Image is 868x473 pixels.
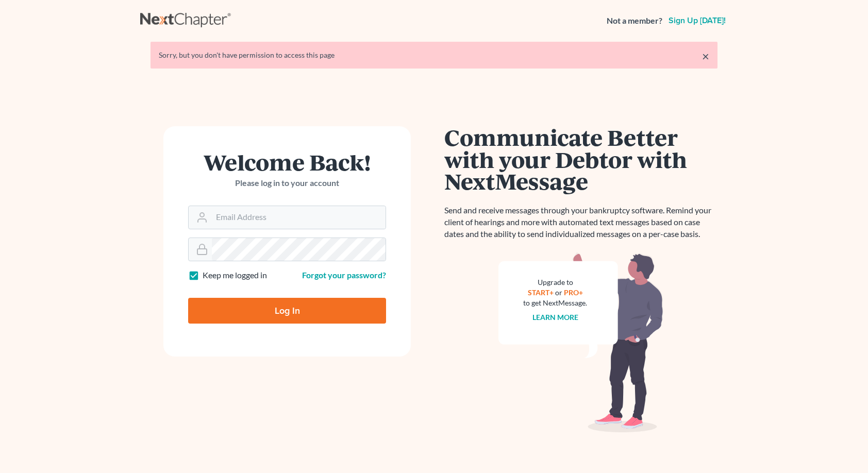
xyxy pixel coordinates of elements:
h1: Welcome Back! [188,151,386,173]
a: PRO+ [564,288,583,297]
label: Keep me logged in [203,269,267,281]
a: × [702,50,709,62]
div: Sorry, but you don't have permission to access this page [159,50,709,60]
img: nextmessage_bg-59042aed3d76b12b5cd301f8e5b87938c9018125f34e5fa2b7a6b67550977c72.svg [498,252,663,433]
a: Forgot your password? [302,270,386,280]
div: Upgrade to [523,277,587,288]
input: Email Address [212,206,386,229]
a: Sign up [DATE]! [666,16,728,25]
p: Send and receive messages through your bankruptcy software. Remind your client of hearings and mo... [444,205,717,240]
p: Please log in to your account [188,177,386,189]
input: Log In [188,298,386,324]
div: to get NextMessage. [523,298,587,308]
a: Learn more [532,313,578,322]
a: START+ [528,288,554,297]
span: or [555,288,562,297]
strong: Not a member? [607,15,662,27]
h1: Communicate Better with your Debtor with NextMessage [444,126,717,192]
